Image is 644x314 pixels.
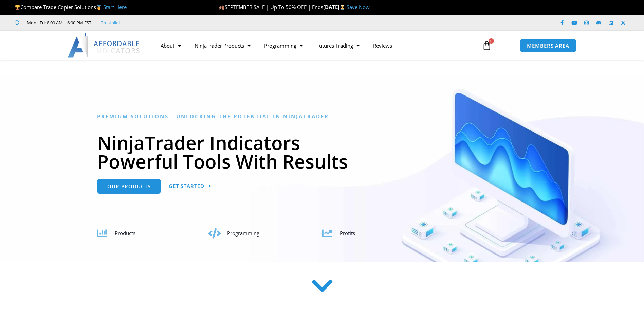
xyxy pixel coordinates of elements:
span: 0 [489,38,494,44]
a: Our Products [97,179,161,194]
img: 🍂 [219,5,224,10]
span: SEPTEMBER SALE | Up To 50% OFF | Ends [219,4,323,11]
span: Programming [227,230,259,237]
span: Compare Trade Copier Solutions [15,4,127,11]
a: NinjaTrader Products [188,38,257,53]
span: Get Started [169,184,204,189]
a: Reviews [366,38,399,53]
a: Programming [257,38,310,53]
strong: [DATE] [323,4,347,11]
a: Start Here [103,4,127,11]
a: MEMBERS AREA [520,39,576,53]
h6: Premium Solutions - Unlocking the Potential in NinjaTrader [97,113,547,120]
a: Get Started [169,179,211,194]
span: Mon - Fri: 8:00 AM – 6:00 PM EST [25,19,91,27]
nav: Menu [154,38,474,53]
span: Profits [340,230,355,237]
a: Trustpilot [101,19,121,27]
img: 🏆 [15,5,20,10]
a: About [154,38,188,53]
span: Our Products [107,184,151,189]
a: Futures Trading [310,38,366,53]
span: MEMBERS AREA [527,43,569,48]
a: Save Now [347,4,370,11]
img: LogoAI | Affordable Indicators – NinjaTrader [68,33,141,58]
img: ⌛ [340,5,345,10]
h1: NinjaTrader Indicators Powerful Tools With Results [97,133,547,171]
a: 0 [472,36,502,55]
img: 🥇 [96,5,102,10]
span: Products [115,230,135,237]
